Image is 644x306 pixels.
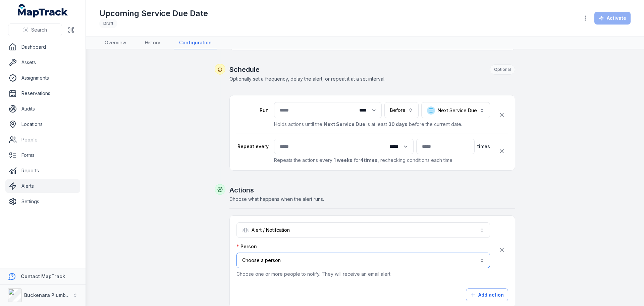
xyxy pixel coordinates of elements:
[324,121,365,127] strong: Next Service Due
[236,243,257,250] label: Person
[5,40,80,54] a: Dashboard
[384,102,419,118] button: Before
[5,71,80,85] a: Assignments
[236,271,490,277] p: Choose one or more people to notify. They will receive an email alert.
[24,292,112,298] strong: Buckenara Plumbing Gas & Electrical
[99,19,117,28] div: Draft
[490,64,515,75] div: Optional
[421,102,490,118] button: Next Service Due
[8,24,62,36] button: Search
[31,27,47,33] span: Search
[5,87,80,100] a: Reservations
[229,76,385,82] span: Optionally set a frequency, delay the alert, or repeat it at a set interval.
[229,185,515,195] h2: Actions
[5,164,80,177] a: Reports
[334,157,353,163] strong: 1 weeks
[236,253,490,268] button: Choose a person
[236,222,490,238] button: Alert / Notifcation
[5,195,80,208] a: Settings
[236,107,269,114] label: Run
[99,8,208,19] h1: Upcoming Service Due Date
[5,148,80,162] a: Forms
[229,64,515,75] h2: Schedule
[274,121,490,128] p: Holds actions until the is at least before the current date.
[5,179,80,193] a: Alerts
[477,143,490,150] span: times
[5,102,80,116] a: Audits
[140,37,166,49] a: History
[360,157,378,163] strong: 4 times
[18,4,68,17] a: MapTrack
[99,37,131,49] a: Overview
[466,289,508,301] button: Add action
[274,157,490,164] p: Repeats the actions every for , rechecking conditions each time.
[21,273,65,279] strong: Contact MapTrack
[229,196,324,202] span: Choose what happens when the alert runs.
[174,37,217,49] a: Configuration
[5,118,80,131] a: Locations
[5,133,80,146] a: People
[5,56,80,69] a: Assets
[388,121,408,127] strong: 30 days
[236,143,269,150] label: Repeat every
